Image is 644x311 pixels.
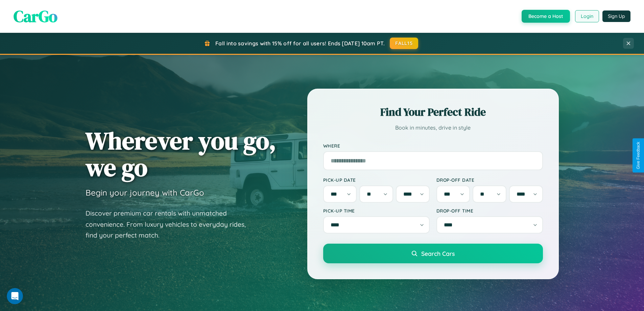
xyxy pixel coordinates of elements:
span: Search Cars [421,250,455,257]
button: Sign Up [602,10,630,22]
span: Fall into savings with 15% off for all users! Ends [DATE] 10am PT. [215,40,385,47]
h2: Find Your Perfect Ride [323,105,543,119]
div: Give Feedback [636,142,641,169]
label: Pick-up Date [323,177,430,183]
label: Drop-off Date [436,177,543,183]
p: Discover premium car rentals with unmatched convenience. From luxury vehicles to everyday rides, ... [86,208,255,241]
iframe: Intercom live chat [7,288,23,304]
button: Search Cars [323,244,543,263]
label: Pick-up Time [323,208,430,214]
button: Login [575,10,599,22]
button: FALL15 [390,38,418,49]
button: Become a Host [522,10,570,23]
label: Where [323,143,543,149]
label: Drop-off Time [436,208,543,214]
p: Book in minutes, drive in style [323,123,543,133]
h3: Begin your journey with CarGo [86,187,204,198]
span: CarGo [14,5,57,27]
h1: Wherever you go, we go [86,127,276,181]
